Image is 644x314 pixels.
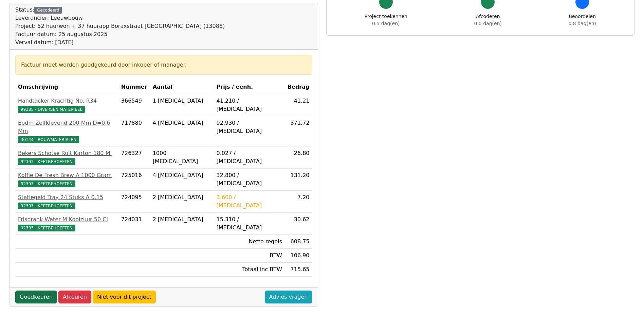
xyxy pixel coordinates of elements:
td: 106.90 [285,249,312,263]
span: 0.8 dag(en) [569,21,596,26]
div: 92.930 / [MEDICAL_DATA] [217,119,282,135]
div: Afcoderen [474,13,502,27]
td: 724095 [118,191,150,213]
div: Statiegeld Tray 24 Stuks A 0.15 [18,193,116,202]
td: 30.62 [285,213,312,235]
div: 3.600 / [MEDICAL_DATA] [217,193,282,210]
span: 0.5 dag(en) [372,21,400,26]
div: Beoordelen [569,13,596,27]
span: 92393 - KEETBEHOEFTEN [18,225,75,231]
a: Afkeuren [58,291,91,303]
a: Statiegeld Tray 24 Stuks A 0.1592393 - KEETBEHOEFTEN [18,193,116,210]
td: BTW [214,249,285,263]
span: 92393 - KEETBEHOEFTEN [18,158,75,165]
td: 608.75 [285,235,312,249]
td: 715.65 [285,263,312,277]
div: 2 [MEDICAL_DATA] [153,193,211,202]
td: 7.20 [285,191,312,213]
div: Verval datum: [DATE] [15,38,225,47]
a: Bekers Schotse Ruit Karton 180 Ml92393 - KEETBEHOEFTEN [18,149,116,165]
td: Totaal inc BTW [214,263,285,277]
div: Bekers Schotse Ruit Karton 180 Ml [18,149,116,157]
div: 15.310 / [MEDICAL_DATA] [217,215,282,232]
td: 41.21 [285,94,312,116]
th: Aantal [150,80,214,94]
div: Project toekennen [365,13,407,27]
div: Frisdrank Water M.Koolzuur 50 Cl [18,215,116,224]
span: 0.0 dag(en) [474,21,502,26]
a: Epdm Zelfklevend 200 Mm D=0.6 Mm30144 - BOUWMATERIALEN [18,119,116,143]
span: 92393 - KEETBEHOEFTEN [18,203,75,209]
a: Advies vragen [265,291,312,303]
div: Status: [15,6,225,47]
div: 4 [MEDICAL_DATA] [153,119,211,127]
a: Niet voor dit project [93,291,156,303]
td: 131.20 [285,169,312,191]
th: Bedrag [285,80,312,94]
th: Prijs / eenh. [214,80,285,94]
div: Epdm Zelfklevend 200 Mm D=0.6 Mm [18,119,116,135]
span: 99385 - DIVERSEN MATERIEEL [18,106,85,113]
td: 371.72 [285,116,312,146]
td: 725016 [118,169,150,191]
th: Nummer [118,80,150,94]
td: 726327 [118,146,150,169]
a: Koffie De Fresh Brew A 1000 Gram92393 - KEETBEHOEFTEN [18,171,116,188]
td: 366549 [118,94,150,116]
td: 717880 [118,116,150,146]
a: Goedkeuren [15,291,57,303]
div: Factuur datum: 25 augustus 2025 [15,30,225,38]
div: Project: 52 huurwon + 37 huurapp Boraxstraat [GEOGRAPHIC_DATA] (13088) [15,22,225,30]
div: Factuur moet worden goedgekeurd door inkoper of manager. [21,61,307,69]
td: 724031 [118,213,150,235]
td: 26.80 [285,146,312,169]
div: Koffie De Fresh Brew A 1000 Gram [18,171,116,179]
a: Handtacker Krachtig No. R3499385 - DIVERSEN MATERIEEL [18,97,116,113]
div: 41.210 / [MEDICAL_DATA] [217,97,282,113]
th: Omschrijving [15,80,118,94]
a: Frisdrank Water M.Koolzuur 50 Cl92393 - KEETBEHOEFTEN [18,215,116,232]
div: 1 [MEDICAL_DATA] [153,97,211,105]
div: 2 [MEDICAL_DATA] [153,215,211,224]
div: 0.027 / [MEDICAL_DATA] [217,149,282,165]
span: 30144 - BOUWMATERIALEN [18,136,79,143]
td: Netto regels [214,235,285,249]
span: 92393 - KEETBEHOEFTEN [18,180,75,187]
div: Handtacker Krachtig No. R34 [18,97,116,105]
div: 1000 [MEDICAL_DATA] [153,149,211,165]
div: Gecodeerd [34,7,62,14]
div: 32.800 / [MEDICAL_DATA] [217,171,282,188]
div: Leverancier: Leeuwbouw [15,14,225,22]
div: 4 [MEDICAL_DATA] [153,171,211,179]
